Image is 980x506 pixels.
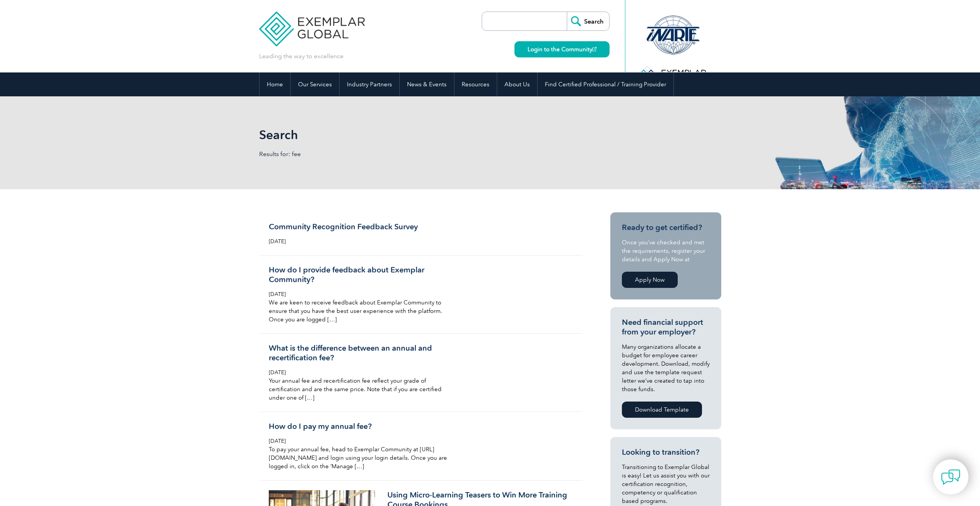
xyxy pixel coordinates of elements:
p: Results for: fee [259,150,490,158]
a: Find Certified Professional / Training Provider [538,72,673,96]
p: Many organizations allocate a budget for employee career development. Download, modify and use th... [622,343,710,393]
h1: Search [259,127,555,142]
a: Download Template [622,402,702,418]
a: How do I pay my annual fee? [DATE] To pay your annual fee, head to Exemplar Community at [URL][DO... [259,412,583,481]
h3: Need financial support from your employer? [622,318,710,337]
p: Leading the way to excellence [259,52,343,61]
p: Transitioning to Exemplar Global is easy! Let us assist you with our certification recognition, c... [622,463,710,505]
a: Apply Now [622,272,678,288]
a: Login to the Community [514,41,610,57]
span: [DATE] [269,369,286,376]
span: [DATE] [269,438,286,444]
a: Home [260,72,290,96]
span: [DATE] [269,238,286,245]
p: We are keen to receive feedback about Exemplar Community to ensure that you have the best user ex... [269,298,451,324]
a: News & Events [400,72,454,96]
input: Search [567,12,609,30]
a: Resources [454,72,497,96]
a: Our Services [291,72,339,96]
a: What is the difference between an annual and recertification fee? [DATE] Your annual fee and rece... [259,334,583,412]
h3: What is the difference between an annual and recertification fee? [269,343,451,363]
h3: Community Recognition Feedback Survey [269,222,451,232]
img: contact-chat.png [941,467,960,487]
a: How do I provide feedback about Exemplar Community? [DATE] We are keen to receive feedback about ... [259,256,583,334]
p: Your annual fee and recertification fee reflect your grade of certification and are the same pric... [269,377,451,402]
img: open_square.png [592,47,596,51]
h3: How do I pay my annual fee? [269,422,451,431]
h3: How do I provide feedback about Exemplar Community? [269,265,451,284]
a: About Us [497,72,537,96]
h3: Ready to get certified? [622,223,710,232]
span: [DATE] [269,291,286,298]
p: Once you’ve checked and met the requirements, register your details and Apply Now at [622,238,710,264]
h3: Looking to transition? [622,447,710,457]
a: Industry Partners [340,72,399,96]
a: Community Recognition Feedback Survey [DATE] [259,212,583,256]
p: To pay your annual fee, head to Exemplar Community at [URL][DOMAIN_NAME] and login using your log... [269,445,451,471]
